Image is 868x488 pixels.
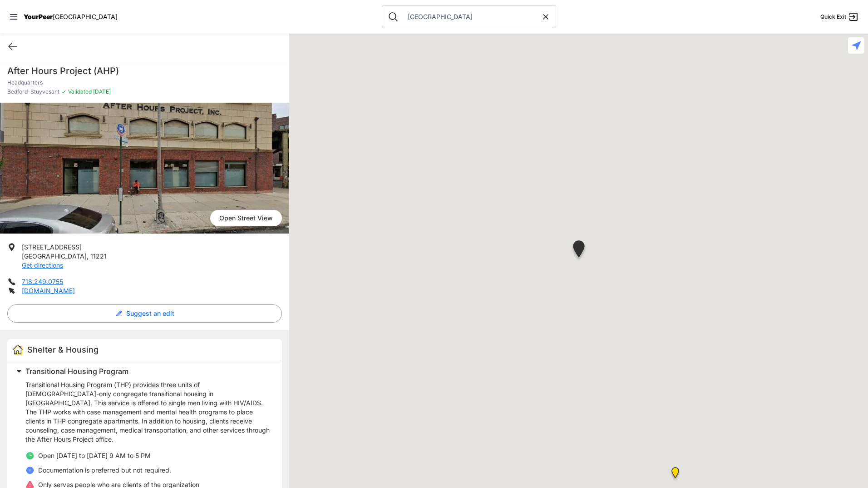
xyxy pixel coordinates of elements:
[402,12,541,21] input: Search
[22,287,75,294] a: [DOMAIN_NAME]
[87,252,89,260] span: ,
[90,252,107,260] span: 11221
[7,88,59,95] span: Bedford-Stuyvesant
[7,65,282,77] h1: After Hours Project (AHP)
[25,380,271,444] p: Transitional Housing Program (THP) provides three units of [DEMOGRAPHIC_DATA]-only congregate tra...
[25,367,128,376] span: Transitional Housing Program
[210,210,282,226] span: Open Street View
[820,13,846,20] span: Quick Exit
[22,278,63,285] a: 718.249.0755
[7,304,282,323] button: Suggest an edit
[22,243,82,251] span: [STREET_ADDRESS]
[53,13,118,20] span: [GEOGRAPHIC_DATA]
[22,252,87,260] span: [GEOGRAPHIC_DATA]
[68,88,92,95] span: Validated
[38,466,171,475] p: Documentation is preferred but not required.
[820,11,859,22] a: Quick Exit
[571,240,587,261] div: Headquarters
[38,452,151,459] span: Open [DATE] to [DATE] 9 AM to 5 PM
[126,309,174,318] span: Suggest an edit
[670,467,681,482] div: Brooklyn DYCD Youth Drop-in Center
[24,14,118,20] a: YourPeer[GEOGRAPHIC_DATA]
[92,88,111,95] span: [DATE]
[27,345,99,354] span: Shelter & Housing
[22,261,63,269] a: Get directions
[61,88,66,95] span: ✓
[24,13,53,20] span: YourPeer
[7,79,282,86] p: Headquarters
